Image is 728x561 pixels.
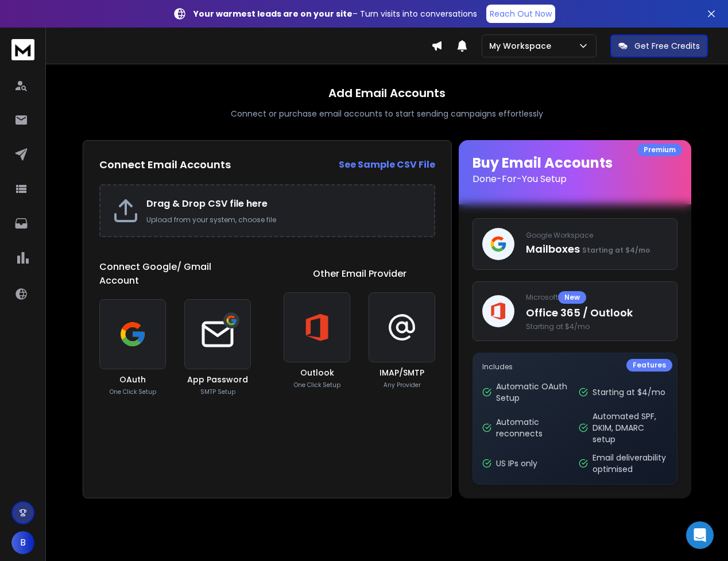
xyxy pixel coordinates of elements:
h1: Other Email Provider [313,267,406,281]
p: Get Free Credits [634,40,700,52]
h2: Connect Email Accounts [99,157,231,173]
p: One Click Setup [110,388,156,396]
p: Reach Out Now [490,8,552,20]
h1: Buy Email Accounts [473,154,677,186]
h1: Connect Google/ Gmail Account [99,260,251,288]
p: Upload from your system, choose file [146,215,423,225]
a: Reach Out Now [486,5,555,23]
strong: Your warmest leads are on your site [193,8,353,20]
p: Automated SPF, DKIM, DMARC setup [593,411,668,445]
img: logo [11,39,34,60]
div: Premium [637,144,682,156]
p: Email deliverability optimised [593,452,668,475]
button: Get Free Credits [610,34,708,57]
h1: Add Email Accounts [328,85,446,101]
h3: App Password [187,374,248,385]
p: Microsoft [526,291,668,304]
p: Any Provider [384,381,421,389]
button: B [11,531,34,554]
div: Open Intercom Messenger [686,521,714,549]
div: Features [626,359,672,372]
p: My Workspace [489,40,556,52]
h3: IMAP/SMTP [380,367,424,378]
p: Starting at $4/mo [593,386,665,398]
p: Mailboxes [526,241,668,257]
p: US IPs only [496,458,537,469]
p: Automatic OAuth Setup [496,381,572,404]
p: Google Workspace [526,231,668,240]
h3: Outlook [300,367,334,378]
p: – Turn visits into conversations [193,8,477,20]
a: See Sample CSV File [339,158,435,172]
div: New [558,291,586,304]
p: SMTP Setup [200,388,235,396]
p: Connect or purchase email accounts to start sending campaigns effortlessly [231,108,543,119]
span: Starting at $4/mo [526,322,668,331]
span: Starting at $4/mo [582,245,650,255]
p: Includes [482,362,668,372]
h3: OAuth [119,374,146,385]
p: Office 365 / Outlook [526,305,668,321]
strong: See Sample CSV File [339,158,435,171]
p: Done-For-You Setup [473,172,677,186]
h2: Drag & Drop CSV file here [146,197,423,211]
p: Automatic reconnects [496,416,572,439]
p: One Click Setup [294,381,340,389]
